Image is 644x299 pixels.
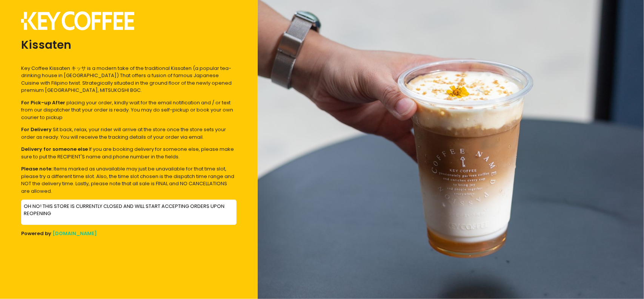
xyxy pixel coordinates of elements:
[21,99,237,121] div: placing your order, kindly wait for the email notification and / or text from our dispatcher that...
[21,165,237,195] div: Items marked as unavailable may just be unavailable for that time slot, please try a different ti...
[24,203,234,217] p: OH NO! THIS STORE IS CURRENTLY CLOSED AND WILL START ACCEPTING ORDERS UPON REOPENING
[21,99,65,106] b: For Pick-up After
[21,30,237,60] div: Kissaten
[52,230,97,237] a: [DOMAIN_NAME]
[21,230,237,237] div: Powered by
[21,165,52,172] b: Please note:
[21,11,134,30] img: Key Coffee
[21,126,237,141] div: Sit back, relax, your rider will arrive at the store once the store sets your order as ready. You...
[21,126,52,133] b: For Delivery
[21,65,237,94] div: Key Coffee Kissaten キッサ is a modern take of the traditional Kissaten (a popular tea-drinking hous...
[21,146,237,160] div: If you are booking delivery for someone else, please make sure to put the RECIPIENT'S name and ph...
[21,146,88,153] b: Delivery for someone else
